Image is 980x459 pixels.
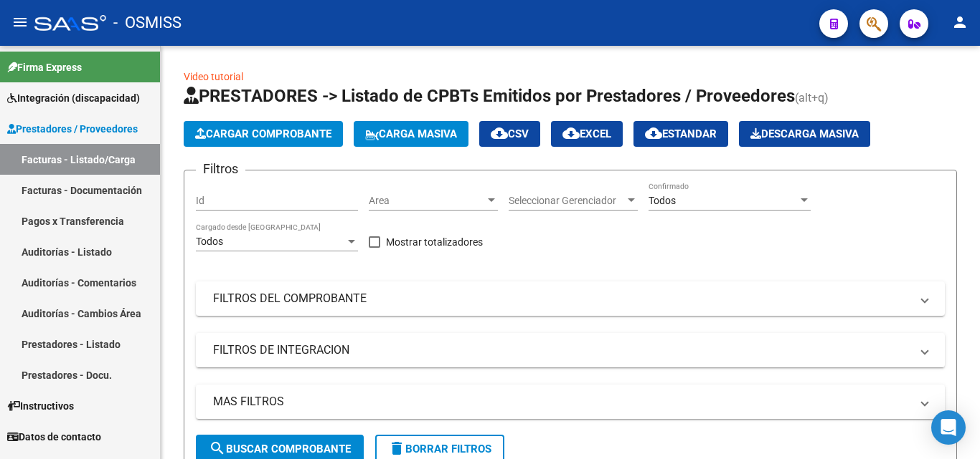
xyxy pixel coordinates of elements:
span: Prestadores / Proveedores [7,121,138,137]
button: Estandar [633,121,728,147]
span: Descarga Masiva [750,127,859,140]
span: Buscar Comprobante [209,443,351,455]
div: Open Intercom Messenger [931,410,966,445]
button: CSV [479,121,540,147]
span: Carga Masiva [365,127,457,140]
mat-panel-title: FILTROS DEL COMPROBANTE [213,291,910,306]
span: Estandar [645,127,717,140]
button: EXCEL [551,121,623,147]
span: Seleccionar Gerenciador [509,195,625,207]
mat-expansion-panel-header: MAS FILTROS [196,385,945,419]
span: Instructivos [7,398,74,414]
button: Carga Masiva [354,121,468,147]
span: EXCEL [562,127,611,140]
button: Descarga Masiva [739,121,870,147]
span: Firma Express [7,59,82,75]
button: Cargar Comprobante [184,121,343,147]
span: Todos [649,195,676,206]
mat-icon: delete [388,440,405,457]
mat-icon: search [209,440,226,457]
app-download-masive: Descarga masiva de comprobantes (adjuntos) [739,121,870,147]
span: Todos [196,236,223,247]
mat-icon: person [951,14,969,31]
mat-panel-title: MAS FILTROS [213,394,910,410]
span: CSV [491,127,529,140]
span: Datos de contacto [7,429,101,445]
a: Video tutorial [184,71,243,82]
span: (alt+q) [795,91,829,105]
span: Integración (discapacidad) [7,90,140,106]
h3: Filtros [196,159,245,179]
mat-icon: cloud_download [645,125,662,142]
span: PRESTADORES -> Listado de CPBTs Emitidos por Prestadores / Proveedores [184,86,795,106]
mat-icon: menu [11,14,29,31]
mat-expansion-panel-header: FILTROS DEL COMPROBANTE [196,281,945,316]
span: Area [369,195,485,207]
mat-icon: cloud_download [562,125,580,142]
span: - OSMISS [113,7,182,39]
span: Borrar Filtros [388,443,491,455]
mat-panel-title: FILTROS DE INTEGRACION [213,342,910,358]
mat-expansion-panel-header: FILTROS DE INTEGRACION [196,333,945,367]
span: Cargar Comprobante [195,127,331,140]
span: Mostrar totalizadores [386,233,483,251]
mat-icon: cloud_download [491,125,508,142]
